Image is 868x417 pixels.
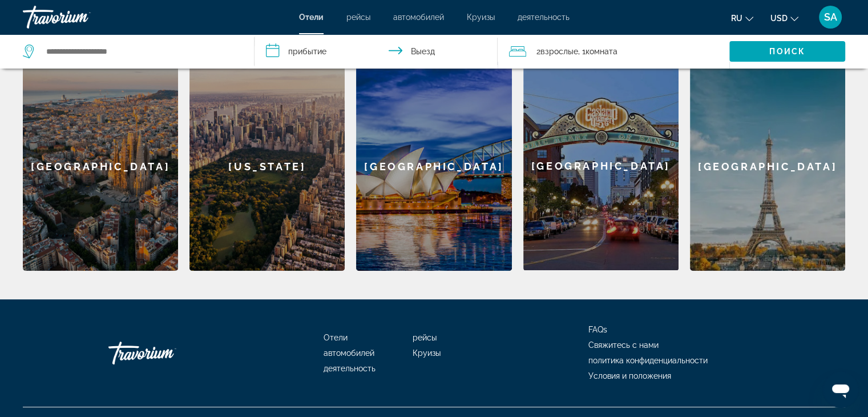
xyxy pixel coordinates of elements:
[23,2,137,32] a: Travorium
[822,371,859,408] iframe: Кнопка запуска окна обмена сообщениями
[586,47,617,56] span: Комната
[356,62,511,271] a: [GEOGRAPHIC_DATA]
[189,62,345,271] a: [US_STATE]
[413,348,441,358] a: Круизы
[23,62,178,271] a: [GEOGRAPHIC_DATA]
[815,5,845,29] button: User Menu
[731,10,753,26] button: Change language
[536,43,578,59] span: 2
[324,333,348,342] a: Отели
[299,13,324,22] a: Отели
[467,13,495,22] a: Круизы
[255,34,498,69] button: Check in and out dates
[540,47,578,56] span: Взрослые
[690,62,845,271] a: [GEOGRAPHIC_DATA]
[498,34,729,69] button: Travelers: 2 adults, 0 children
[729,41,845,62] button: Поиск
[731,14,742,23] span: ru
[413,333,437,342] a: рейсы
[588,356,708,365] a: политика конфиденциальности
[523,62,679,271] a: [GEOGRAPHIC_DATA]
[578,43,617,59] span: , 1
[769,47,805,56] span: Поиск
[588,340,659,350] a: Свяжитесь с нами
[588,371,671,380] a: Условия и положения
[108,336,223,370] a: Travorium
[393,13,444,22] a: автомобилей
[824,11,837,23] span: SA
[518,13,570,22] a: деятельность
[770,10,798,26] button: Change currency
[324,364,376,373] a: деятельность
[770,14,788,23] span: USD
[346,13,370,22] a: рейсы
[588,325,607,334] a: FAQs
[523,62,679,270] div: [GEOGRAPHIC_DATA]
[324,348,374,358] a: автомобилей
